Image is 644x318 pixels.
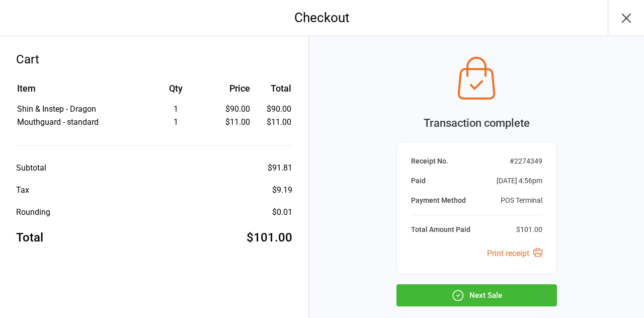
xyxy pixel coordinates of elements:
[254,116,291,128] td: $11.00
[141,116,210,128] div: 1
[411,195,466,206] div: Payment Method
[211,116,250,128] div: $11.00
[268,162,292,174] div: $91.81
[396,115,557,131] div: Transaction complete
[411,156,448,167] div: Receipt No.
[411,224,470,235] div: Total Amount Paid
[17,117,99,127] span: Mouthguard - standard
[141,82,210,102] th: Qty
[16,206,50,218] div: Rounding
[17,82,140,102] th: Item
[272,184,292,196] div: $9.19
[254,82,291,102] th: Total
[516,224,542,235] div: $101.00
[16,228,43,247] div: Total
[16,162,46,174] div: Subtotal
[497,176,542,186] div: [DATE] 4:56pm
[254,103,291,115] td: $90.00
[16,184,29,196] div: Tax
[501,195,542,206] div: POS Terminal
[487,249,542,258] a: Print receipt
[247,228,292,247] div: $101.00
[510,156,542,167] div: # 2274349
[17,104,96,114] span: Shin & Instep - Dragon
[411,176,426,186] div: Paid
[141,103,210,115] div: 1
[272,206,292,218] div: $0.01
[211,103,250,115] div: $90.00
[211,82,250,95] div: Price
[396,284,557,306] button: Next Sale
[16,50,292,68] div: Cart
